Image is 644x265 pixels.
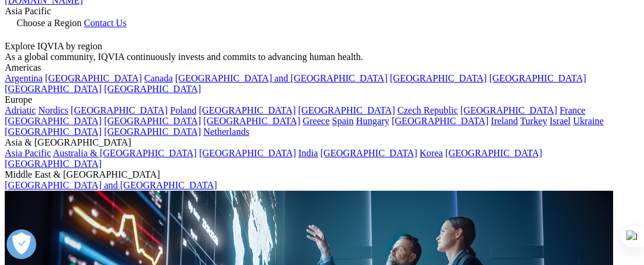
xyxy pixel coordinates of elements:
div: As a global community, IQVIA continuously invests and commits to advancing human health. [5,52,639,62]
a: [GEOGRAPHIC_DATA] [5,84,102,94]
a: [GEOGRAPHIC_DATA] [199,105,296,115]
a: [GEOGRAPHIC_DATA] and [GEOGRAPHIC_DATA] [5,180,217,190]
a: Spain [332,116,353,126]
a: [GEOGRAPHIC_DATA] [203,116,300,126]
a: Asia Pacific [5,148,51,158]
a: France [560,105,586,115]
button: Open Preferences [7,229,36,259]
a: Greece [302,116,329,126]
a: [GEOGRAPHIC_DATA] [489,73,586,83]
div: Americas [5,62,639,73]
a: Ireland [491,116,517,126]
a: Nordics [38,105,68,115]
a: Czech Republic [397,105,458,115]
a: Netherlands [203,127,249,137]
a: [GEOGRAPHIC_DATA] [5,127,102,137]
div: Middle East & [GEOGRAPHIC_DATA] [5,169,639,180]
a: [GEOGRAPHIC_DATA] [104,127,201,137]
a: Israel [550,116,571,126]
a: [GEOGRAPHIC_DATA] [71,105,168,115]
a: [GEOGRAPHIC_DATA] [460,105,557,115]
a: [GEOGRAPHIC_DATA] [390,73,487,83]
a: [GEOGRAPHIC_DATA] [104,116,201,126]
div: Explore IQVIA by region [5,41,639,52]
div: Asia Pacific [5,6,639,17]
div: Asia & [GEOGRAPHIC_DATA] [5,137,639,148]
a: India [298,148,318,158]
a: [GEOGRAPHIC_DATA] [199,148,296,158]
a: Turkey [520,116,547,126]
a: [GEOGRAPHIC_DATA] [5,116,102,126]
a: [GEOGRAPHIC_DATA] [392,116,488,126]
a: Canada [144,73,173,83]
a: [GEOGRAPHIC_DATA] [5,159,102,169]
a: Australia & [GEOGRAPHIC_DATA] [53,148,197,158]
a: [GEOGRAPHIC_DATA] [445,148,542,158]
a: Ukraine [573,116,604,126]
a: [GEOGRAPHIC_DATA] [104,84,201,94]
a: Adriatic [5,105,36,115]
a: [GEOGRAPHIC_DATA] [45,73,142,83]
a: [GEOGRAPHIC_DATA] [298,105,395,115]
a: Contact Us [84,18,127,28]
a: Poland [170,105,196,115]
a: Argentina [5,73,43,83]
a: Hungary [356,116,389,126]
a: [GEOGRAPHIC_DATA] [320,148,417,158]
a: [GEOGRAPHIC_DATA] and [GEOGRAPHIC_DATA] [175,73,387,83]
div: Europe [5,94,639,105]
a: Korea [419,148,443,158]
span: Choose a Region [17,18,81,28]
